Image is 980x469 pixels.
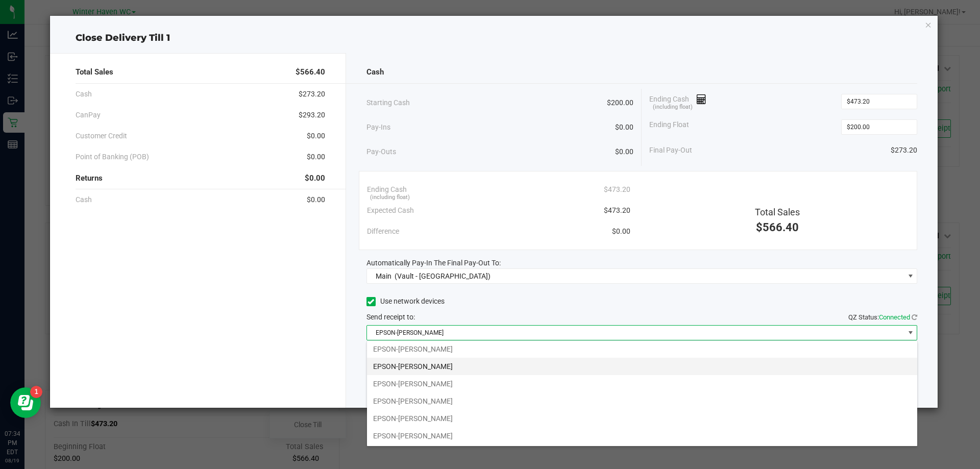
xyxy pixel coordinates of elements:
span: Difference [367,226,399,237]
span: $0.00 [615,146,633,157]
span: (Vault - [GEOGRAPHIC_DATA]) [395,272,491,280]
span: Main [376,272,391,280]
span: $0.00 [612,226,630,237]
span: $0.00 [307,152,325,162]
span: Final Pay-Out [649,145,692,156]
span: $473.20 [604,205,630,216]
span: Pay-Ins [366,122,390,133]
span: (including float) [653,103,693,112]
span: Customer Credit [76,131,127,141]
span: CanPay [76,110,101,120]
li: EPSON-[PERSON_NAME] [367,410,917,427]
span: $273.20 [891,145,917,156]
span: $273.20 [299,89,325,100]
span: $200.00 [607,97,633,108]
li: EPSON-[PERSON_NAME] [367,358,917,375]
iframe: Resource center unread badge [30,386,42,398]
span: $566.40 [756,221,799,234]
span: EPSON-[PERSON_NAME] [367,326,904,340]
span: $0.00 [307,194,325,205]
span: QZ Status: [848,313,917,321]
span: Ending Cash [367,184,407,195]
span: Total Sales [76,66,113,78]
li: EPSON-[PERSON_NAME] [367,375,917,392]
span: Point of Banking (POB) [76,152,149,162]
span: Automatically Pay-In The Final Pay-Out To: [366,259,501,267]
span: Ending Cash [649,94,706,109]
div: Close Delivery Till 1 [50,31,938,45]
span: $566.40 [296,66,325,78]
span: (including float) [370,193,410,202]
span: $0.00 [307,131,325,141]
span: Total Sales [755,207,800,217]
span: $293.20 [299,110,325,120]
span: Ending Float [649,119,689,135]
span: $0.00 [615,122,633,133]
span: Expected Cash [367,205,414,216]
li: EPSON-[PERSON_NAME] [367,392,917,410]
span: $0.00 [305,172,325,184]
span: Connected [879,313,910,321]
span: Starting Cash [366,97,410,108]
span: Cash [366,66,384,78]
span: Cash [76,194,92,205]
span: Cash [76,89,92,100]
li: EPSON-[PERSON_NAME] [367,427,917,445]
div: Returns [76,167,325,189]
label: Use network devices [366,296,445,307]
span: Send receipt to: [366,313,415,321]
span: $473.20 [604,184,630,195]
span: Pay-Outs [366,146,396,157]
li: EPSON-[PERSON_NAME] [367,340,917,358]
iframe: Resource center [10,387,41,418]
